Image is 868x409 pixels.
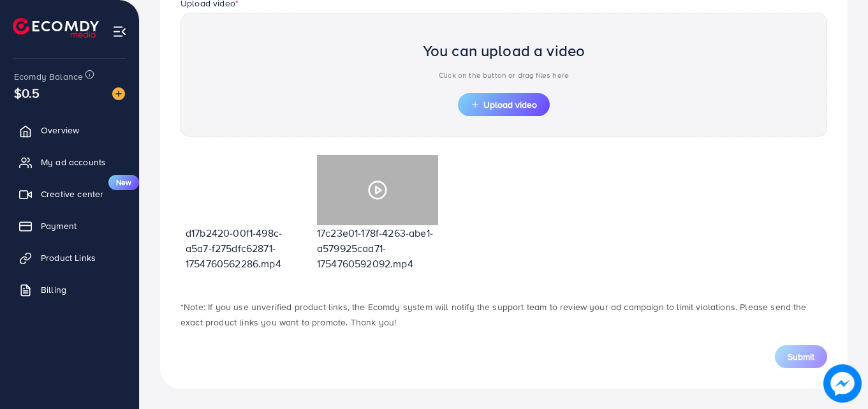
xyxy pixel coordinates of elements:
span: Overview [41,124,79,137]
a: Payment [10,213,129,239]
h2: You can upload a video [423,41,585,60]
span: $0.5 [14,84,40,102]
span: Submit [788,350,814,363]
a: My ad accounts [10,149,129,175]
span: Creative center [41,188,103,200]
span: Upload video [471,100,537,109]
span: Ecomdy Balance [14,70,83,83]
img: image [112,87,125,100]
a: Creative centerNew [10,181,129,207]
span: New [108,175,139,190]
span: My ad accounts [41,156,106,168]
p: Click on the button or drag files here [423,68,585,83]
a: Product Links [10,245,129,271]
p: *Note: If you use unverified product links, the Ecomdy system will notify the support team to rev... [180,299,827,330]
a: Billing [10,277,129,302]
span: Billing [41,283,66,296]
p: 17c23e01-178f-4263-abe1-a579925caa71-1754760592092.mp4 [317,225,438,271]
span: Product Links [41,251,96,264]
img: menu [112,24,127,39]
img: logo [13,18,99,38]
button: Submit [775,345,827,368]
img: image [824,365,862,403]
a: Overview [10,117,129,143]
p: d17b2420-00f1-498c-a5a7-f275dfc62871-1754760562286.mp4 [186,225,307,271]
span: Payment [41,219,77,232]
button: Upload video [458,93,550,116]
